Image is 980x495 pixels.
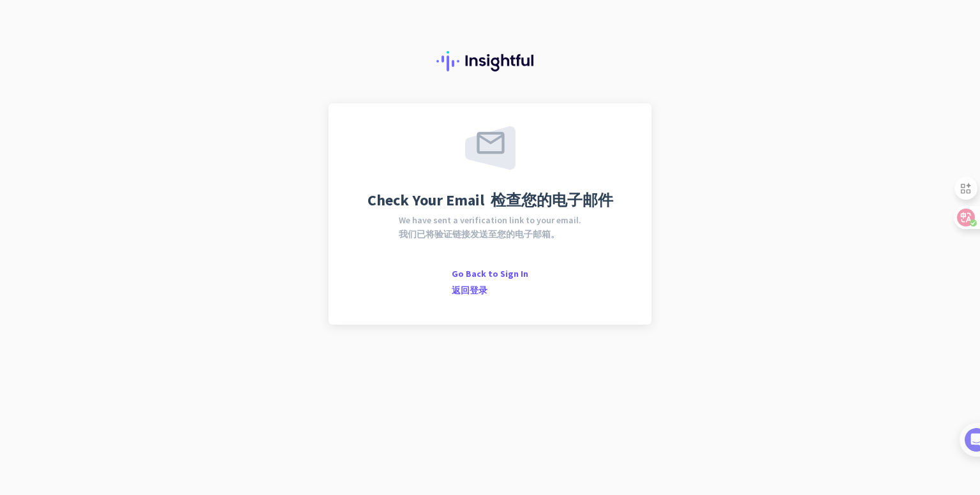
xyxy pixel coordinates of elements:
[399,228,560,240] font: 我们已将验证链接发送至您的电子邮箱。
[452,268,528,296] span: Go Back to Sign In
[491,190,613,210] font: 检查您的电子邮件
[436,51,544,71] img: Insightful
[399,216,581,244] span: We have sent a verification link to your email.
[452,284,487,296] font: 返回登录
[367,193,613,208] span: Check Your Email
[465,126,516,170] img: email-sent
